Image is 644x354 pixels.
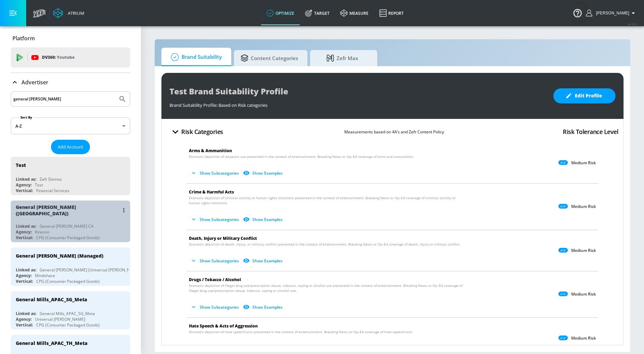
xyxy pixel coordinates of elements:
[344,128,444,135] p: Measurements based on 4A’s and Zefr Content Policy
[189,189,234,195] span: Crime & Harmful Acts
[35,182,43,188] div: Test
[317,50,368,66] span: Zefr Max
[189,168,242,179] button: Show Subcategories
[16,229,32,235] div: Agency:
[16,296,87,303] div: General Mills_APAC_SG_Meta
[242,302,285,313] button: Show Examples
[189,235,257,241] span: Death, Injury or Military Conflict
[40,267,141,273] div: General [PERSON_NAME] (Universal [PERSON_NAME])
[53,8,84,18] a: Atrium
[36,235,100,240] div: CPG (Consumer Packaged Goods)
[374,1,409,25] a: Report
[189,343,242,354] button: Show Subcategories
[16,253,103,259] div: General [PERSON_NAME] (Managed)
[586,9,637,17] button: [PERSON_NAME]
[189,302,242,313] button: Show Subcategories
[11,157,130,195] div: TestLinked as:Zefr DemosAgency:TestVertical:Financial Services
[36,322,100,328] div: CPG (Consumer Packaged Goods)
[16,340,88,346] div: General Mills_APAC_TH_Meta
[242,214,285,225] button: Show Examples
[58,143,83,151] span: Add Account
[571,248,596,253] p: Medium Risk
[168,49,222,65] span: Brand Suitability
[57,54,75,61] p: Youtube
[11,73,130,92] div: Advertiser
[65,10,84,16] div: Atrium
[35,273,55,278] div: Mindshare
[189,329,413,335] span: Dramatic depiction of hate speech/acts presented in the context of entertainment. Breaking News o...
[35,229,49,235] div: Kinesso
[593,11,629,15] span: login as: carolyn.xue@zefr.com
[16,273,32,278] div: Agency:
[300,1,335,25] a: Target
[189,154,414,159] span: Dramatic depiction of weapons use presented in the context of entertainment. Breaking News or Op–...
[241,50,298,66] span: Content Categories
[169,99,547,108] div: Brand Suitability Profile: Based on Risk categories
[11,47,130,68] div: DV360: Youtube
[11,29,130,48] div: Platform
[16,204,119,217] div: General [PERSON_NAME] ([GEOGRAPHIC_DATA])
[42,54,75,61] p: DV360:
[181,127,223,136] h4: Risk Categories
[51,140,90,154] button: Add Account
[189,283,466,293] span: Dramatic depiction of illegal drug use/prescription abuse, tobacco, vaping or alcohol use present...
[16,182,32,188] div: Agency:
[553,88,615,103] button: Edit Profile
[189,195,466,206] span: Dramatic depiction of criminal activity or human rights violations presented in the context of en...
[16,188,33,193] div: Vertical:
[189,242,460,247] span: Dramatic depiction of death, injury, or military conflict presented in the context of entertainme...
[242,343,285,354] button: Show Examples
[16,176,36,182] div: Linked as:
[189,214,242,225] button: Show Subcategories
[261,1,300,25] a: optimize
[19,115,34,120] label: Sort By
[628,22,637,26] span: v 4.32.0
[571,292,596,297] p: Medium Risk
[16,223,36,229] div: Linked as:
[16,267,36,273] div: Linked as:
[189,148,232,153] span: Arms & Ammunition
[115,92,130,106] button: Submit Search
[189,255,242,266] button: Show Subcategories
[571,160,596,166] p: Medium Risk
[16,162,26,168] div: Test
[242,255,285,266] button: Show Examples
[21,79,48,86] p: Advertiser
[11,248,130,286] div: General [PERSON_NAME] (Managed)Linked as:General [PERSON_NAME] (Universal [PERSON_NAME])Agency:Mi...
[40,311,95,316] div: General Mills_APAC_SG_Meta
[242,168,285,179] button: Show Examples
[12,35,35,42] p: Platform
[189,277,241,282] span: Drugs / Tobacco / Alcohol
[167,124,226,140] button: Risk Categories
[568,3,587,22] button: Open Resource Center
[11,201,130,242] div: General [PERSON_NAME] ([GEOGRAPHIC_DATA])Linked as:General [PERSON_NAME] CAAgency:KinessoVertical...
[571,336,596,341] p: Medium Risk
[35,316,85,322] div: Universal [PERSON_NAME]
[36,278,100,284] div: CPG (Consumer Packaged Goods)
[16,235,33,240] div: Vertical:
[16,278,33,284] div: Vertical:
[11,291,130,329] div: General Mills_APAC_SG_MetaLinked as:General Mills_APAC_SG_MetaAgency:Universal [PERSON_NAME]Verti...
[571,204,596,209] p: Medium Risk
[16,322,33,328] div: Vertical:
[36,188,69,193] div: Financial Services
[11,118,130,134] div: A-Z
[40,176,62,182] div: Zefr Demos
[189,323,258,329] span: Hate Speech & Acts of Aggression
[40,223,94,229] div: General [PERSON_NAME] CA
[16,316,32,322] div: Agency:
[16,311,36,316] div: Linked as:
[13,95,115,103] input: Search by name
[335,1,374,25] a: measure
[567,92,602,100] span: Edit Profile
[563,127,618,136] h4: Risk Tolerance Level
